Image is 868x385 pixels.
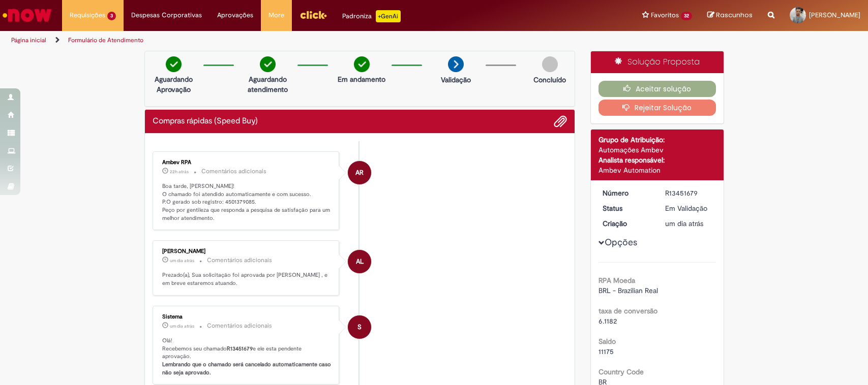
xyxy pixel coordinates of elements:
[598,337,616,346] b: Saldo
[665,219,703,228] span: um dia atrás
[357,315,362,339] span: S
[348,250,371,273] div: Adriano Lenz
[665,188,712,198] div: R13451679
[348,161,371,184] div: Ambev RPA
[162,361,333,376] b: Lembrando que o chamado será cancelado automaticamente caso não seja aprovado.
[356,249,364,274] span: AL
[70,10,105,20] span: Requisições
[665,219,703,228] time: 27/08/2025 10:56:46
[338,74,385,84] p: Em andamento
[542,56,558,72] img: img-circle-grey.png
[260,56,276,72] img: check-circle-green.png
[170,169,189,175] time: 27/08/2025 14:23:11
[300,7,327,22] img: click_logo_yellow_360x200.png
[342,10,401,22] div: Padroniza
[595,188,657,198] dt: Número
[665,203,712,213] div: Em Validação
[651,10,679,20] span: Favoritos
[441,75,471,85] p: Validação
[162,182,332,222] p: Boa tarde, [PERSON_NAME]! O chamado foi atendido automaticamente e com sucesso. P.O gerado sob re...
[354,56,370,72] img: check-circle-green.png
[166,56,182,72] img: check-circle-green.png
[591,51,724,73] div: Solução Proposta
[598,145,716,155] div: Automações Ambev
[243,74,292,94] p: Aguardando atendimento
[170,258,194,264] time: 27/08/2025 11:34:40
[355,161,364,185] span: AR
[170,169,189,175] span: 22h atrás
[170,323,194,329] span: um dia atrás
[554,115,567,128] button: Adicionar anexos
[598,367,644,376] b: Country Code
[201,167,266,176] small: Comentários adicionais
[153,117,258,126] h2: Compras rápidas (Speed Buy) Histórico de tíquete
[533,75,566,85] p: Concluído
[149,74,198,94] p: Aguardando Aprovação
[107,12,116,20] span: 3
[598,316,617,326] span: 6.1182
[598,276,635,285] b: RPA Moeda
[598,306,657,315] b: taxa de conversão
[598,165,716,175] div: Ambev Automation
[598,286,658,295] span: BRL - Brazilian Real
[8,31,571,50] ul: Trilhas de página
[598,155,716,165] div: Analista responsável:
[68,36,143,44] a: Formulário de Atendimento
[448,56,464,72] img: arrow-next.png
[170,323,194,329] time: 27/08/2025 10:56:58
[162,337,332,377] p: Olá! Recebemos seu chamado e ele esta pendente aprovação.
[207,322,272,330] small: Comentários adicionais
[598,135,716,145] div: Grupo de Atribuição:
[716,10,753,20] span: Rascunhos
[162,248,332,254] div: [PERSON_NAME]
[131,10,202,20] span: Despesas Corporativas
[207,256,272,265] small: Comentários adicionais
[217,10,253,20] span: Aprovações
[376,10,401,22] p: +GenAi
[809,11,860,19] span: [PERSON_NAME]
[162,159,332,166] div: Ambev RPA
[170,258,194,264] span: um dia atrás
[162,271,332,287] p: Prezado(a), Sua solicitação foi aprovada por [PERSON_NAME] , e em breve estaremos atuando.
[162,314,332,320] div: Sistema
[598,347,614,356] span: 11175
[11,36,46,44] a: Página inicial
[598,100,716,116] button: Rejeitar Solução
[268,10,284,20] span: More
[595,218,657,229] dt: Criação
[1,5,53,25] img: ServiceNow
[665,218,712,229] div: 27/08/2025 10:56:46
[227,345,253,352] b: R13451679
[681,12,692,20] span: 32
[598,81,716,97] button: Aceitar solução
[707,11,753,20] a: Rascunhos
[595,203,657,213] dt: Status
[348,315,371,339] div: System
